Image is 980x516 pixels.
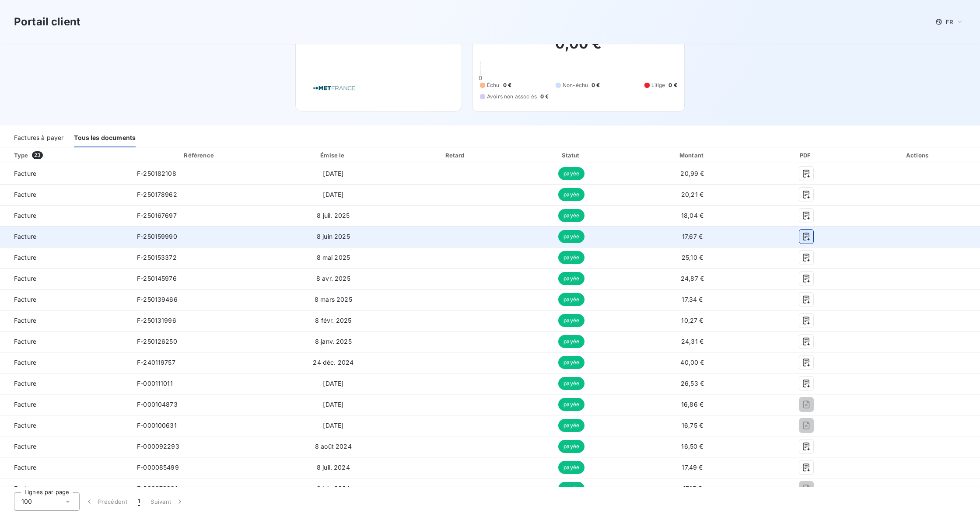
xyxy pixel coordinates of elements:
[316,275,350,282] span: 8 avr. 2025
[137,422,177,429] span: F-000100631
[681,275,704,282] span: 24,87 €
[315,338,352,345] span: 8 janv. 2025
[558,419,584,432] span: payée
[137,296,178,303] span: F-250139466
[651,81,665,89] span: Litige
[7,211,123,220] span: Facture
[7,421,123,430] span: Facture
[137,317,176,324] span: F-250131996
[315,317,351,324] span: 8 févr. 2025
[563,81,588,89] span: Non-échu
[137,380,173,387] span: F-000111011
[558,230,584,243] span: payée
[680,359,704,366] span: 40,00 €
[133,492,145,511] button: 1
[137,170,176,177] span: F-250182108
[7,463,123,472] span: Facture
[558,482,584,495] span: payée
[668,81,677,89] span: 0 €
[7,190,123,199] span: Facture
[317,464,350,471] span: 8 juil. 2024
[7,316,123,325] span: Facture
[540,93,549,101] span: 0 €
[681,380,704,387] span: 26,53 €
[145,492,189,511] button: Suivant
[558,293,584,306] span: payée
[137,212,177,219] span: F-250167697
[479,74,482,81] span: 0
[487,93,537,101] span: Avoirs non associés
[137,191,177,198] span: F-250178962
[14,14,80,30] h3: Portail client
[681,338,703,345] span: 24,31 €
[317,212,350,219] span: 8 juil. 2025
[137,233,177,240] span: F-250159990
[7,337,123,346] span: Facture
[137,485,178,492] span: F-000078921
[137,338,177,345] span: F-250126250
[323,191,343,198] span: [DATE]
[682,422,703,429] span: 16,75 €
[682,233,703,240] span: 17,67 €
[7,295,123,304] span: Facture
[558,461,584,474] span: payée
[558,251,584,264] span: payée
[137,401,178,408] span: F-000104873
[323,422,343,429] span: [DATE]
[313,359,353,366] span: 24 déc. 2024
[7,484,123,493] span: Facture
[306,76,362,101] img: Company logo
[558,209,584,222] span: payée
[558,377,584,390] span: payée
[315,296,352,303] span: 8 mars 2025
[137,254,177,261] span: F-250153372
[480,35,677,61] h2: 0,00 €
[137,464,179,471] span: F-000085499
[32,151,43,159] span: 23
[758,151,854,160] div: PDF
[74,129,136,147] div: Tous les documents
[7,274,123,283] span: Facture
[7,232,123,241] span: Facture
[323,170,343,177] span: [DATE]
[184,152,213,159] div: Référence
[7,400,123,409] span: Facture
[80,492,133,511] button: Précédent
[317,233,350,240] span: 8 juin 2025
[558,356,584,369] span: payée
[681,401,703,408] span: 16,86 €
[946,18,953,25] span: FR
[503,81,511,89] span: 0 €
[317,485,350,492] span: 8 juin 2024
[323,401,343,408] span: [DATE]
[630,151,754,160] div: Montant
[558,272,584,285] span: payée
[558,167,584,180] span: payée
[516,151,627,160] div: Statut
[681,191,703,198] span: 20,21 €
[323,380,343,387] span: [DATE]
[7,169,123,178] span: Facture
[558,398,584,411] span: payée
[137,275,177,282] span: F-250145976
[14,129,63,147] div: Factures à payer
[487,81,500,89] span: Échu
[137,359,175,366] span: F-240119757
[558,335,584,348] span: payée
[21,497,32,506] span: 100
[681,443,703,450] span: 16,50 €
[7,379,123,388] span: Facture
[683,485,702,492] span: 17,15 €
[558,188,584,201] span: payée
[137,443,179,450] span: F-000092293
[271,151,395,160] div: Émise le
[315,443,352,450] span: 8 août 2024
[7,253,123,262] span: Facture
[681,212,703,219] span: 18,04 €
[399,151,513,160] div: Retard
[9,151,128,160] div: Type
[591,81,600,89] span: 0 €
[558,440,584,453] span: payée
[681,317,703,324] span: 10,27 €
[682,464,703,471] span: 17,49 €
